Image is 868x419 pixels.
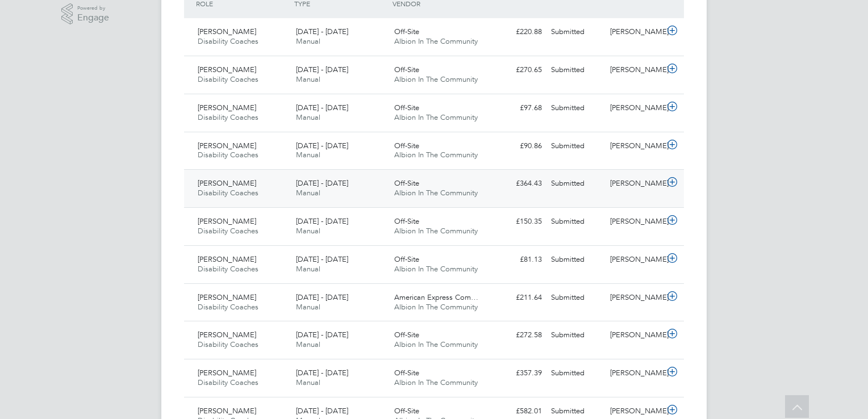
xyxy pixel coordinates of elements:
div: Submitted [546,250,606,269]
span: Manual [296,150,320,160]
span: Manual [296,74,320,84]
span: [DATE] - [DATE] [296,65,348,74]
span: [DATE] - [DATE] [296,103,348,112]
span: [DATE] - [DATE] [296,216,348,226]
div: [PERSON_NAME] [606,326,665,345]
span: [PERSON_NAME] [198,141,256,150]
span: [PERSON_NAME] [198,103,256,112]
span: Albion In The Community [394,226,478,236]
div: £90.86 [487,137,546,156]
span: Manual [296,378,320,387]
span: Disability Coaches [198,150,258,160]
span: Disability Coaches [198,36,258,46]
div: Submitted [546,99,606,118]
div: Submitted [546,61,606,79]
span: [PERSON_NAME] [198,27,256,36]
span: Albion In The Community [394,74,478,84]
a: Powered byEngage [61,3,110,25]
span: Off-Site [394,330,419,340]
span: American Express Com… [394,292,478,302]
span: Disability Coaches [198,74,258,84]
span: Off-Site [394,368,419,378]
span: Manual [296,226,320,236]
div: Submitted [546,137,606,156]
div: [PERSON_NAME] [606,288,665,307]
div: Submitted [546,23,606,41]
span: Albion In The Community [394,302,478,312]
span: Off-Site [394,178,419,188]
span: Off-Site [394,216,419,226]
span: Albion In The Community [394,150,478,160]
span: Disability Coaches [198,112,258,122]
div: £211.64 [487,288,546,307]
span: [DATE] - [DATE] [296,178,348,188]
div: £357.39 [487,364,546,383]
span: Albion In The Community [394,188,478,198]
span: Manual [296,302,320,312]
span: Disability Coaches [198,340,258,349]
div: £97.68 [487,99,546,118]
span: [DATE] - [DATE] [296,368,348,378]
span: Powered by [77,3,109,13]
span: [PERSON_NAME] [198,368,256,378]
div: Submitted [546,326,606,345]
div: £364.43 [487,174,546,193]
div: Submitted [546,174,606,193]
div: Submitted [546,288,606,307]
div: £220.88 [487,23,546,41]
span: [DATE] - [DATE] [296,406,348,416]
span: Disability Coaches [198,302,258,312]
span: [DATE] - [DATE] [296,27,348,36]
span: Off-Site [394,27,419,36]
span: Albion In The Community [394,264,478,274]
span: [PERSON_NAME] [198,330,256,340]
span: Manual [296,340,320,349]
span: [PERSON_NAME] [198,406,256,416]
div: [PERSON_NAME] [606,23,665,41]
div: [PERSON_NAME] [606,99,665,118]
span: [DATE] - [DATE] [296,254,348,264]
span: Disability Coaches [198,264,258,274]
div: Submitted [546,212,606,231]
span: Off-Site [394,406,419,416]
span: Manual [296,36,320,46]
div: Submitted [546,364,606,383]
span: Off-Site [394,254,419,264]
div: [PERSON_NAME] [606,212,665,231]
div: £272.58 [487,326,546,345]
span: [DATE] - [DATE] [296,141,348,150]
span: Manual [296,188,320,198]
div: [PERSON_NAME] [606,137,665,156]
span: [PERSON_NAME] [198,216,256,226]
span: Disability Coaches [198,188,258,198]
span: Albion In The Community [394,36,478,46]
span: Albion In The Community [394,112,478,122]
span: Albion In The Community [394,340,478,349]
span: [DATE] - [DATE] [296,330,348,340]
span: Disability Coaches [198,226,258,236]
span: [DATE] - [DATE] [296,292,348,302]
div: [PERSON_NAME] [606,250,665,269]
div: [PERSON_NAME] [606,174,665,193]
span: Albion In The Community [394,378,478,387]
div: £81.13 [487,250,546,269]
span: Manual [296,112,320,122]
div: £150.35 [487,212,546,231]
span: Off-Site [394,141,419,150]
span: [PERSON_NAME] [198,178,256,188]
div: [PERSON_NAME] [606,364,665,383]
div: [PERSON_NAME] [606,61,665,79]
div: £270.65 [487,61,546,79]
span: [PERSON_NAME] [198,292,256,302]
span: Manual [296,264,320,274]
span: Engage [77,13,109,23]
span: Off-Site [394,65,419,74]
span: Disability Coaches [198,378,258,387]
span: Off-Site [394,103,419,112]
span: [PERSON_NAME] [198,65,256,74]
span: [PERSON_NAME] [198,254,256,264]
